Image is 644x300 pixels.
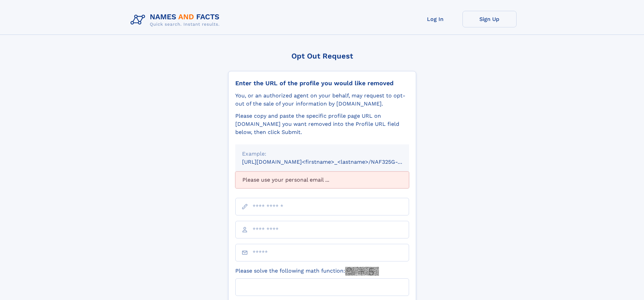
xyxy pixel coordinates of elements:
div: Please copy and paste the specific profile page URL on [DOMAIN_NAME] you want removed into the Pr... [235,112,409,136]
a: Log In [408,11,462,27]
a: Sign Up [462,11,517,27]
div: Please use your personal email ... [235,171,409,188]
div: Opt Out Request [228,52,416,60]
img: Logo Names and Facts [128,11,225,29]
div: Example: [242,150,402,158]
div: You, or an authorized agent on your behalf, may request to opt-out of the sale of your informatio... [235,92,409,108]
div: Enter the URL of the profile you would like removed [235,79,409,87]
label: Please solve the following math function: [235,267,379,276]
small: [URL][DOMAIN_NAME]<firstname>_<lastname>/NAF325G-xxxxxxxx [242,159,422,165]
